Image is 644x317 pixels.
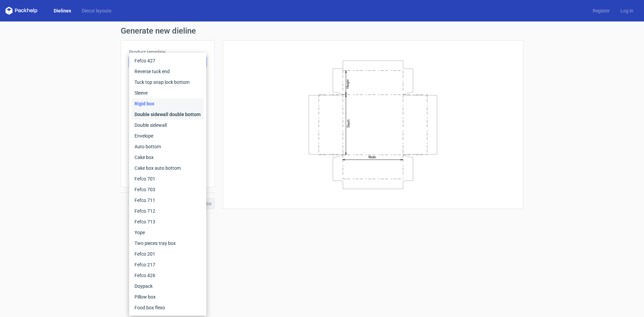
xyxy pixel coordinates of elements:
div: Fefco 426 [132,270,204,281]
div: Auto bottom [132,141,204,152]
div: Fefco 712 [132,206,204,216]
div: Fefco 703 [132,184,204,195]
div: Fefco 427 [132,55,204,66]
text: Depth [346,119,350,127]
div: Fefco 711 [132,195,204,206]
div: Yope [132,227,204,238]
text: Height [346,79,350,88]
text: Width [368,155,376,159]
a: Register [587,7,615,14]
div: Fefco 701 [132,173,204,184]
h1: Generate new dieline [121,27,523,35]
a: Diecut layouts [76,7,117,14]
div: Fefco 713 [132,216,204,227]
div: Envelope [132,130,204,141]
div: Two pieces tray box [132,238,204,249]
div: Tuck top snap lock bottom [132,77,204,88]
div: Reverse tuck end [132,66,204,77]
div: Double sidewall double bottom [132,109,204,120]
div: Sleeve [132,88,204,98]
div: Food box flexo [132,302,204,313]
label: Product template [129,49,206,55]
div: Double sidewall [132,120,204,130]
div: Fefco 201 [132,249,204,259]
div: Doypack [132,281,204,292]
div: Cake box [132,152,204,163]
div: Pillow box [132,292,204,302]
div: Rigid box [132,98,204,109]
a: Log in [615,7,639,14]
div: Cake box auto bottom [132,163,204,173]
div: Fefco 217 [132,259,204,270]
a: Dielines [48,7,76,14]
